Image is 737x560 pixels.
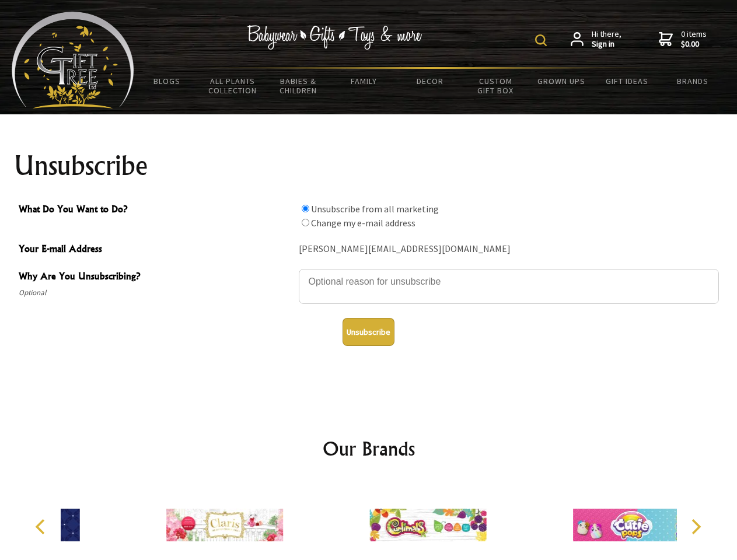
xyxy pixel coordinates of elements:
span: Your E-mail Address [19,242,293,258]
span: What Do You Want to Do? [19,202,293,219]
a: Hi there,Sign in [571,29,621,50]
a: Grown Ups [528,69,594,93]
label: Unsubscribe from all marketing [311,203,439,215]
a: 0 items$0.00 [659,29,707,50]
img: Babyware - Gifts - Toys and more... [12,12,134,108]
div: [PERSON_NAME][EMAIL_ADDRESS][DOMAIN_NAME] [299,240,719,258]
button: Previous [29,514,55,540]
h2: Our Brands [23,435,714,463]
a: Custom Gift Box [463,69,529,103]
a: Babies & Children [266,69,331,103]
span: Optional [19,286,293,300]
span: 0 items [681,29,707,50]
img: product search [535,34,547,46]
label: Change my e-mail address [311,217,415,229]
input: What Do You Want to Do? [302,219,309,226]
strong: $0.00 [681,39,707,50]
span: Hi there, [592,29,621,50]
a: Gift Ideas [594,69,660,93]
a: BLOGS [134,69,200,93]
input: What Do You Want to Do? [302,205,309,212]
strong: Sign in [592,39,621,50]
a: All Plants Collection [200,69,266,103]
a: Decor [397,69,463,93]
img: Babywear - Gifts - Toys & more [247,25,422,50]
textarea: Why Are You Unsubscribing? [299,269,719,304]
button: Next [683,514,708,540]
a: Family [331,69,397,93]
span: Why Are You Unsubscribing? [19,269,293,286]
h1: Unsubscribe [14,152,724,180]
a: Brands [660,69,726,93]
button: Unsubscribe [343,318,394,346]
